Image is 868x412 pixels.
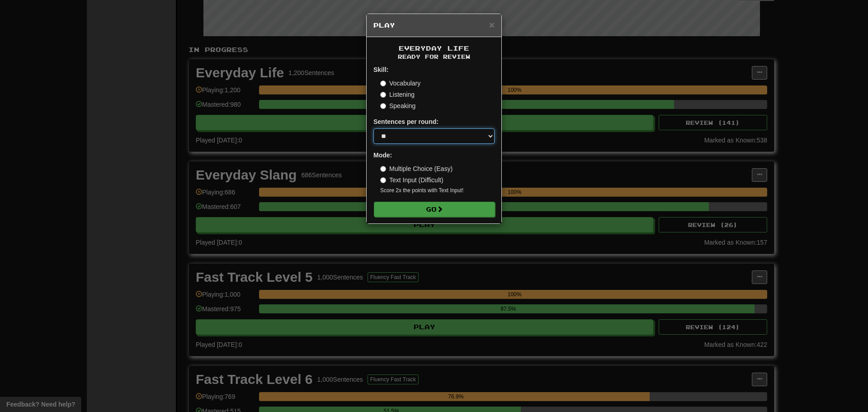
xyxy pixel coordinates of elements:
input: Speaking [380,103,386,109]
input: Vocabulary [380,81,386,86]
label: Speaking [380,101,415,110]
button: Close [489,20,495,29]
span: × [489,19,495,30]
small: Score 2x the points with Text Input ! [380,187,495,194]
button: Go [374,202,495,217]
small: Ready for Review [373,53,495,61]
strong: Mode: [373,152,392,159]
label: Listening [380,90,415,99]
span: Everyday Life [399,44,469,52]
input: Multiple Choice (Easy) [380,166,386,172]
label: Text Input (Difficult) [380,175,443,185]
h5: Play [373,21,495,30]
label: Sentences per round: [373,117,439,126]
label: Vocabulary [380,79,420,88]
strong: Skill: [373,66,388,73]
label: Multiple Choice (Easy) [380,164,453,173]
input: Listening [380,92,386,98]
input: Text Input (Difficult) [380,177,386,183]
